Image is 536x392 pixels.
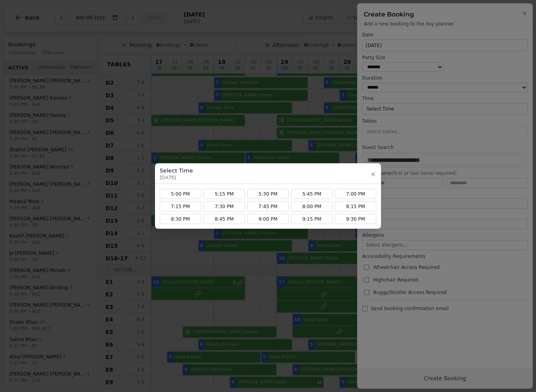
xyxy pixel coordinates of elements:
button: 9:30 PM [335,214,376,224]
button: 5:15 PM [204,189,245,199]
button: 5:45 PM [291,189,333,199]
button: 9:15 PM [291,214,333,224]
button: 8:30 PM [160,214,201,224]
button: 5:00 PM [160,189,201,199]
button: 9:00 PM [247,214,289,224]
button: 8:45 PM [204,214,245,224]
button: 7:45 PM [247,201,289,212]
button: 7:00 PM [335,189,376,199]
button: 8:00 PM [291,201,333,212]
p: [DATE] [160,174,193,181]
button: 7:15 PM [160,201,201,212]
button: 8:15 PM [335,201,376,212]
button: 7:30 PM [204,201,245,212]
button: 5:30 PM [247,189,289,199]
h3: Select Time [160,167,193,174]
